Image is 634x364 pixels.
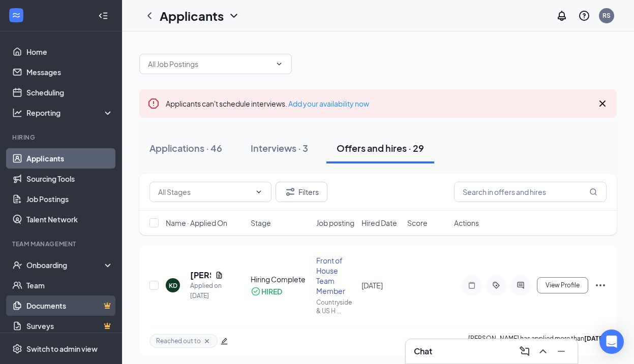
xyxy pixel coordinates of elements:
[26,316,113,336] a: SurveysCrown
[26,108,114,118] div: Reporting
[26,275,113,295] a: Team
[169,281,177,290] div: KD
[156,337,201,345] span: Reached out to
[537,345,549,357] svg: ChevronUp
[12,240,111,248] div: Team Management
[556,10,568,22] svg: Notifications
[261,286,282,296] div: HIRED
[221,338,228,345] span: edit
[148,58,271,70] input: All Job Postings
[98,11,108,21] svg: Collapse
[468,334,607,348] p: [PERSON_NAME] has applied more than .
[276,182,327,202] button: Filter Filters
[255,188,263,196] svg: ChevronDown
[594,279,607,291] svg: Ellipses
[553,343,569,359] button: Minimize
[546,282,580,289] span: View Profile
[316,298,356,315] div: Countryside & US H ...
[596,97,609,110] svg: Cross
[284,186,296,198] svg: Filter
[26,62,113,82] a: Messages
[12,260,22,270] svg: UserCheck
[361,218,397,228] span: Hired Date
[203,337,211,345] svg: Cross
[251,218,271,228] span: Stage
[158,186,251,197] input: All Stages
[275,60,283,68] svg: ChevronDown
[316,218,354,228] span: Job posting
[578,10,590,22] svg: QuestionInfo
[26,169,113,189] a: Sourcing Tools
[190,281,223,301] div: Applied on [DATE]
[454,218,479,228] span: Actions
[517,343,533,359] button: ComposeMessage
[490,281,502,289] svg: ActiveTag
[288,99,369,108] a: Add your availability now
[584,335,605,342] b: [DATE]
[251,274,310,284] div: Hiring Complete
[166,218,227,228] span: Name · Applied On
[602,11,611,20] div: RS
[519,345,531,357] svg: ComposeMessage
[160,7,224,24] h1: Applicants
[251,286,261,296] svg: CheckmarkCircle
[11,10,21,20] svg: WorkstreamLogo
[454,182,607,202] input: Search in offers and hires
[147,97,160,110] svg: Error
[407,218,428,228] span: Score
[466,281,478,289] svg: Note
[26,189,113,209] a: Job Postings
[26,344,98,354] div: Switch to admin view
[215,271,223,279] svg: Document
[166,99,369,108] span: Applicants can't schedule interviews.
[26,82,113,103] a: Scheduling
[143,10,156,22] svg: ChevronLeft
[414,346,432,357] h3: Chat
[228,10,240,22] svg: ChevronDown
[251,142,308,154] div: Interviews · 3
[589,188,597,196] svg: MagnifyingGlass
[190,270,211,281] h5: [PERSON_NAME]
[26,148,113,169] a: Applicants
[26,295,113,316] a: DocumentsCrown
[361,281,383,290] span: [DATE]
[26,260,105,270] div: Onboarding
[12,133,111,142] div: Hiring
[12,108,22,118] svg: Analysis
[599,329,624,354] div: Open Intercom Messenger
[515,281,527,289] svg: ActiveChat
[149,142,222,154] div: Applications · 46
[26,209,113,229] a: Talent Network
[337,142,424,154] div: Offers and hires · 29
[316,255,356,296] div: Front of House Team Member
[555,345,567,357] svg: Minimize
[535,343,551,359] button: ChevronUp
[26,42,113,62] a: Home
[12,344,22,354] svg: Settings
[537,277,588,293] button: View Profile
